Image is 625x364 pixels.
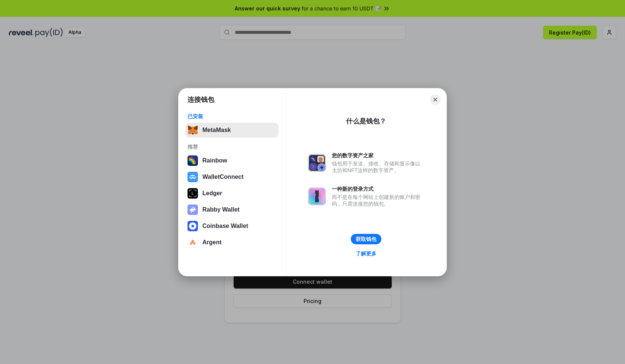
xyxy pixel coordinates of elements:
[202,174,244,180] div: WalletConnect
[351,249,381,258] a: 了解更多
[332,186,424,192] div: 一种新的登录方式
[202,190,222,197] div: Ledger
[187,188,198,199] img: svg+xml,%3Csvg%20xmlns%3D%22http%3A%2F%2Fwww.w3.org%2F2000%2Fsvg%22%20width%3D%2228%22%20height%3...
[356,250,376,257] div: 了解更多
[187,204,198,215] img: svg+xml,%3Csvg%20xmlns%3D%22http%3A%2F%2Fwww.w3.org%2F2000%2Fsvg%22%20fill%3D%22none%22%20viewBox...
[187,172,198,182] img: svg+xml,%3Csvg%20width%3D%2228%22%20height%3D%2228%22%20viewBox%3D%220%200%2028%2028%22%20fill%3D...
[187,221,198,231] img: svg+xml,%3Csvg%20width%3D%2228%22%20height%3D%2228%22%20viewBox%3D%220%200%2028%2028%22%20fill%3D...
[187,95,214,104] h1: 连接钱包
[356,236,376,242] div: 获取钱包
[185,170,279,184] button: WalletConnect
[187,125,198,135] img: svg+xml,%3Csvg%20fill%3D%22none%22%20height%3D%2233%22%20viewBox%3D%220%200%2035%2033%22%20width%...
[185,123,279,138] button: MetaMask
[332,194,424,207] div: 而不是在每个网站上创建新的账户和密码，只需连接您的钱包。
[187,113,276,120] div: 已安装
[332,152,424,159] div: 您的数字资产之家
[185,153,279,168] button: Rainbow
[430,94,440,105] button: Close
[332,160,424,174] div: 钱包用于发送、接收、存储和显示像以太坊和NFT这样的数字资产。
[202,223,248,229] div: Coinbase Wallet
[346,117,386,126] div: 什么是钱包？
[308,154,326,172] img: svg+xml,%3Csvg%20xmlns%3D%22http%3A%2F%2Fwww.w3.org%2F2000%2Fsvg%22%20fill%3D%22none%22%20viewBox...
[202,127,231,133] div: MetaMask
[185,235,279,250] button: Argent
[185,186,279,201] button: Ledger
[202,206,240,213] div: Rabby Wallet
[187,155,198,166] img: svg+xml,%3Csvg%20width%3D%22120%22%20height%3D%22120%22%20viewBox%3D%220%200%20120%20120%22%20fil...
[185,202,279,217] button: Rabby Wallet
[202,239,222,246] div: Argent
[308,187,326,205] img: svg+xml,%3Csvg%20xmlns%3D%22http%3A%2F%2Fwww.w3.org%2F2000%2Fsvg%22%20fill%3D%22none%22%20viewBox...
[185,219,279,233] button: Coinbase Wallet
[202,157,227,164] div: Rainbow
[351,234,381,244] button: 获取钱包
[187,144,276,150] div: 推荐
[187,237,198,248] img: svg+xml,%3Csvg%20width%3D%2228%22%20height%3D%2228%22%20viewBox%3D%220%200%2028%2028%22%20fill%3D...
